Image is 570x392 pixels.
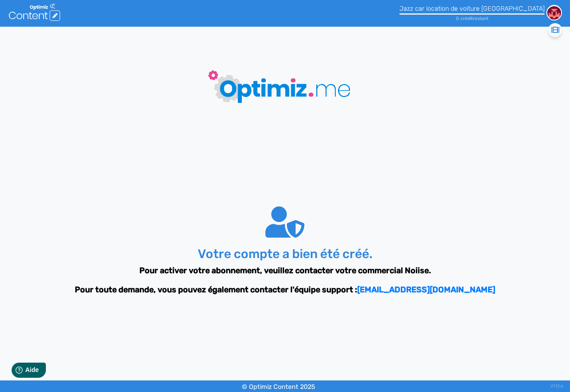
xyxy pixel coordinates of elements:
div: Jazz car location de voiture [GEOGRAPHIC_DATA] [399,5,545,12]
small: 0 crédit restant [456,16,489,21]
div: V1.13.6 [550,380,563,392]
small: © Optimiz Content 2025 [242,383,315,391]
p: Pour toute demande, vous pouvez également contacter l'équipe support : [24,284,546,296]
a: [EMAIL_ADDRESS][DOMAIN_NAME] [357,285,495,295]
img: 43782bcd1b32f47c0b348aa0dd8aef7e [546,5,562,20]
h3: Votre compte a bien été créé. [24,247,546,262]
p: Pour activer votre abonnement, veuillez contacter votre commercial Noiise. [24,265,546,277]
img: loader-big-blue.gif [185,48,385,123]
